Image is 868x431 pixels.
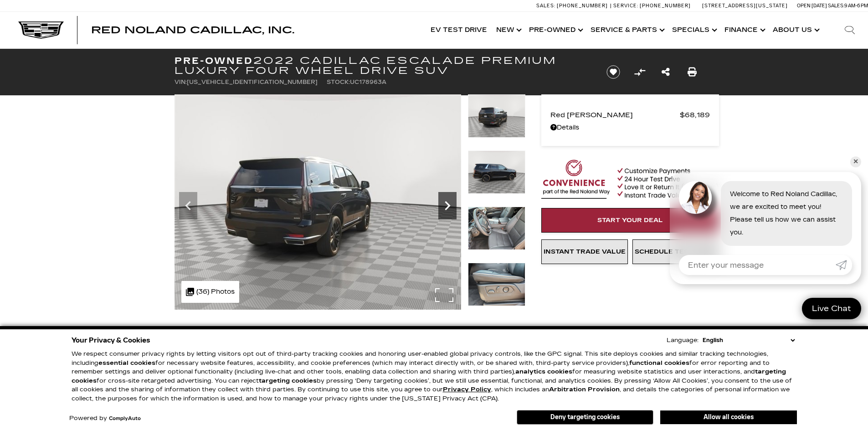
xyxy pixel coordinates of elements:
a: Print this Pre-Owned 2022 Cadillac Escalade Premium Luxury Four Wheel Drive SUV [688,66,697,78]
span: UC178963A [350,79,386,85]
span: Red Noland Cadillac, Inc. [91,25,294,36]
p: We respect consumer privacy rights by letting visitors opt out of third-party tracking cookies an... [72,350,797,403]
a: About Us [768,12,822,48]
select: Language Select [700,336,797,345]
span: Service: [613,3,638,9]
a: Start Your Deal [541,208,719,233]
span: [PHONE_NUMBER] [640,3,691,9]
a: Schedule Test Drive [632,239,719,264]
a: Instant Trade Value [541,239,628,264]
span: 9 AM-6 PM [844,3,868,9]
img: Used 2022 Black Raven Cadillac Premium Luxury image 11 [468,263,525,306]
h1: 2022 Cadillac Escalade Premium Luxury Four Wheel Drive SUV [175,56,591,76]
a: New [492,12,524,48]
strong: Pre-Owned [175,55,253,66]
img: Used 2022 Black Raven Cadillac Premium Luxury image 8 [468,94,525,138]
div: Language: [667,338,699,343]
a: Finance [720,12,768,48]
div: Welcome to Red Noland Cadillac, we are excited to meet you! Please tell us how we can assist you. [721,181,852,246]
a: Live Chat [802,298,861,319]
span: [US_VEHICLE_IDENTIFICATION_NUMBER] [187,79,318,85]
img: Cadillac Dark Logo with Cadillac White Text [18,21,64,39]
strong: functional cookies [629,359,689,367]
span: Start Your Deal [597,217,663,224]
input: Enter your message [679,255,836,275]
a: Submit [836,255,852,275]
button: Deny targeting cookies [517,410,653,425]
button: Compare Vehicle [633,65,647,79]
a: Privacy Policy [443,386,491,393]
span: Stock: [327,79,350,85]
a: Red Noland Cadillac, Inc. [91,26,294,35]
a: Pre-Owned [524,12,586,48]
a: Specials [668,12,720,48]
div: Previous [179,192,197,219]
img: Used 2022 Black Raven Cadillac Premium Luxury image 8 [175,94,461,310]
span: Red [PERSON_NAME] [550,109,680,121]
strong: targeting cookies [72,368,786,384]
img: Used 2022 Black Raven Cadillac Premium Luxury image 10 [468,207,525,250]
strong: targeting cookies [259,377,317,384]
img: Agent profile photo [679,181,712,214]
a: Service: [PHONE_NUMBER] [610,3,693,8]
a: [STREET_ADDRESS][US_STATE] [702,3,788,9]
strong: essential cookies [98,359,155,367]
a: Red [PERSON_NAME] $68,189 [550,109,710,121]
span: Live Chat [807,303,856,314]
button: Allow all cookies [660,410,797,424]
span: Open [DATE] [797,3,827,9]
span: Your Privacy & Cookies [72,334,150,347]
button: Save vehicle [603,65,623,79]
span: Instant Trade Value [544,248,626,255]
a: Share this Pre-Owned 2022 Cadillac Escalade Premium Luxury Four Wheel Drive SUV [662,66,670,78]
span: Sales: [828,3,844,9]
a: ComplyAuto [109,416,141,421]
div: (36) Photos [181,281,239,303]
span: VIN: [175,79,187,85]
div: Next [438,192,457,219]
a: Service & Parts [586,12,668,48]
a: Details [550,121,710,134]
span: [PHONE_NUMBER] [557,3,608,9]
span: Schedule Test Drive [635,248,716,255]
span: $68,189 [680,109,710,121]
a: EV Test Drive [426,12,492,48]
img: Used 2022 Black Raven Cadillac Premium Luxury image 9 [468,151,525,194]
div: Powered by [69,415,141,421]
strong: Arbitration Provision [549,386,620,393]
a: Sales: [PHONE_NUMBER] [536,3,610,8]
strong: analytics cookies [515,368,572,375]
span: Sales: [536,3,555,9]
